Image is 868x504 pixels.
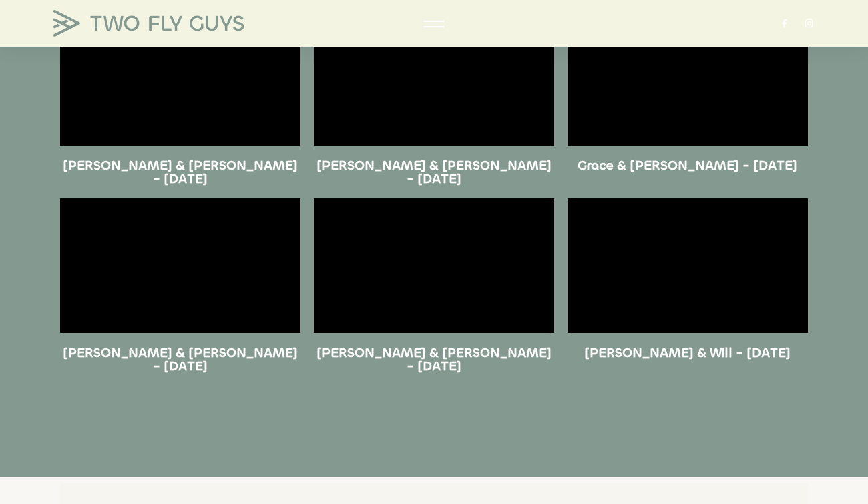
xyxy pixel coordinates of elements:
[568,11,808,146] iframe: vimeo Video Player
[314,159,554,184] h5: [PERSON_NAME] & [PERSON_NAME] - [DATE]
[568,159,808,172] h5: Grace & [PERSON_NAME] - [DATE]
[60,11,300,146] iframe: vimeo Video Player
[314,198,554,333] iframe: vimeo Video Player
[314,11,554,146] iframe: vimeo Video Player
[53,10,244,37] img: TWO FLY GUYS MEDIA
[53,10,254,37] a: TWO FLY GUYS MEDIA TWO FLY GUYS MEDIA
[60,159,300,184] h5: [PERSON_NAME] & [PERSON_NAME] - [DATE]
[60,198,300,333] iframe: vimeo Video Player
[60,346,300,372] h5: [PERSON_NAME] & [PERSON_NAME] - [DATE]
[314,346,554,372] h5: [PERSON_NAME] & [PERSON_NAME] - [DATE]
[568,198,808,333] iframe: vimeo Video Player
[568,346,808,359] h5: [PERSON_NAME] & Will - [DATE]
